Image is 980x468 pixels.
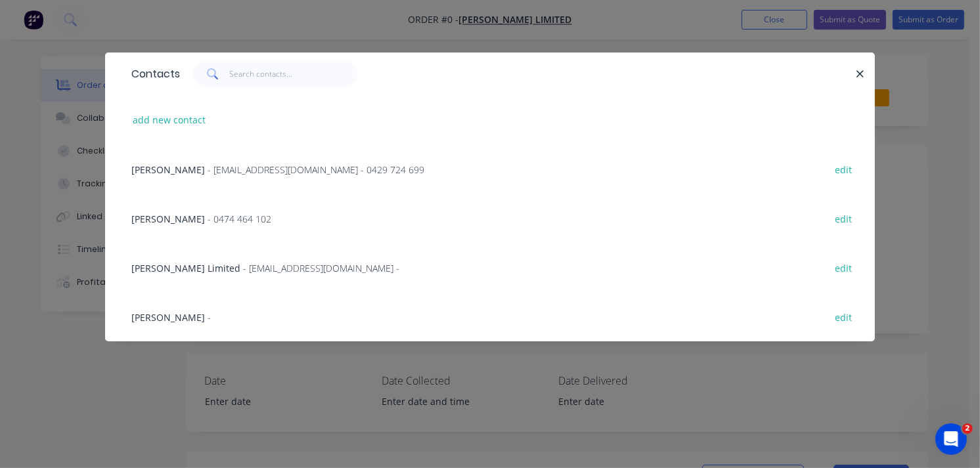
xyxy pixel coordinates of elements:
[828,209,859,227] button: edit
[935,423,967,455] iframe: Intercom live chat
[131,311,205,324] span: [PERSON_NAME]
[828,259,859,276] button: edit
[243,262,399,274] span: - [EMAIL_ADDRESS][DOMAIN_NAME] -
[208,213,271,225] span: - 0474 464 102
[230,61,358,87] input: Search contacts...
[828,308,859,326] button: edit
[126,111,213,129] button: add new contact
[131,213,205,225] span: [PERSON_NAME]
[125,53,180,95] div: Contacts
[828,160,859,178] button: edit
[208,311,211,324] span: -
[962,423,973,434] span: 2
[131,262,240,274] span: [PERSON_NAME] Limited
[208,163,424,176] span: - [EMAIL_ADDRESS][DOMAIN_NAME] - 0429 724 699
[131,163,205,176] span: [PERSON_NAME]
